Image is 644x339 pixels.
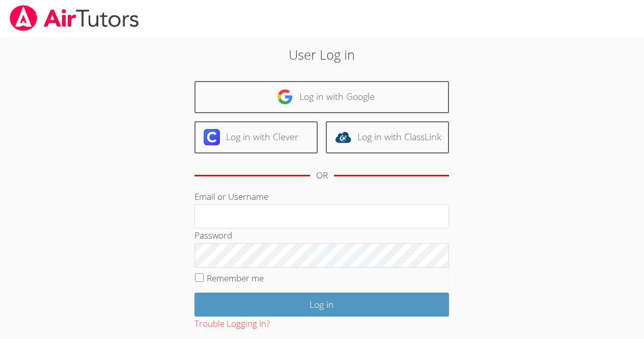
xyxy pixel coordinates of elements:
a: Log in with Clever [194,121,318,153]
label: Email or Username [194,191,268,202]
img: clever-logo-6eab21bc6e7a338710f1a6ff85c0baf02591cd810cc4098c63d3a4b26e2feb20.svg [204,129,220,145]
a: Log in with Google [194,81,449,113]
label: Remember me [207,272,264,284]
input: Log in [194,293,449,317]
label: Password [194,229,232,241]
button: Trouble Logging In? [194,317,270,331]
img: classlink-logo-d6bb404cc1216ec64c9a2012d9dc4662098be43eaf13dc465df04b49fa7ab582.svg [335,129,351,145]
img: airtutors_banner-c4298cdbf04f3fff15de1276eac7730deb9818008684d7c2e4769d2f7ddbe033.png [9,5,140,31]
h2: User Log in [148,45,496,64]
a: Log in with ClassLink [326,121,449,153]
div: OR [316,168,328,183]
img: google-logo-50288ca7cdecda66e5e0955fdab243c47b7ad437acaf1139b6f446037453330a.svg [277,89,293,105]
